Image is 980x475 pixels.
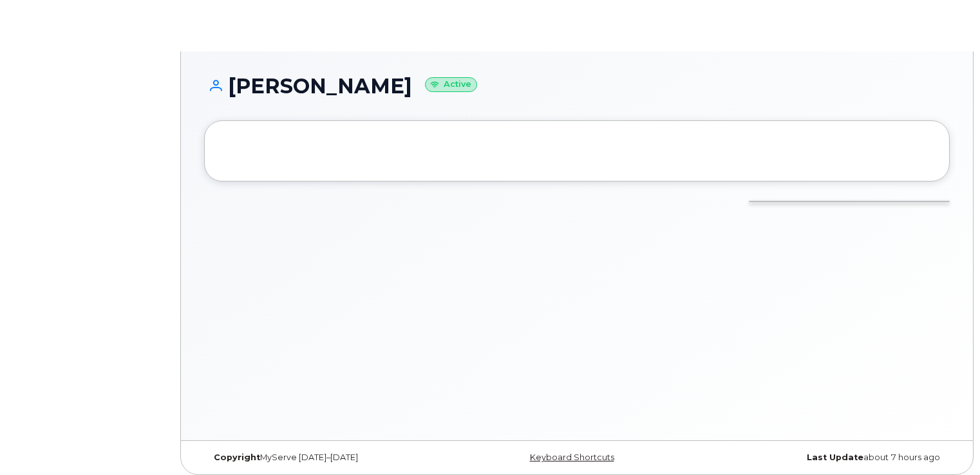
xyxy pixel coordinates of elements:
small: Active [425,77,477,92]
strong: Last Update [807,452,863,462]
div: about 7 hours ago [701,452,950,463]
h1: [PERSON_NAME] [204,75,950,97]
strong: Copyright [214,452,260,462]
a: Keyboard Shortcuts [530,452,614,462]
div: MyServe [DATE]–[DATE] [204,452,453,463]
